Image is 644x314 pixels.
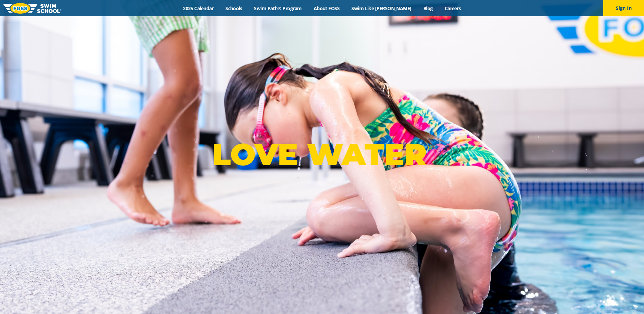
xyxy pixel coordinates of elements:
a: Swim Like [PERSON_NAME] [346,5,418,12]
a: Schools [220,5,248,12]
a: Careers [439,5,467,12]
a: Swim Path® Program [248,5,308,12]
img: FOSS Swim School Logo [3,3,61,14]
a: About FOSS [308,5,346,12]
a: 2025 Calendar [177,5,220,12]
a: Blog [417,5,439,12]
p: LOVE WATER [212,136,432,173]
sup: ® [426,143,432,152]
